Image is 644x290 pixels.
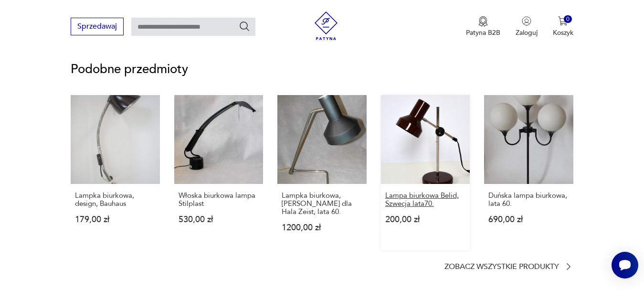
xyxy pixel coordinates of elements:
[179,215,259,224] p: 530,00 zł
[71,18,124,35] button: Sprzedawaj
[478,16,488,27] img: Ikona medalu
[282,192,362,216] p: Lampka biurkowa, [PERSON_NAME] dla Hala Zeist, lata 60.
[277,95,366,250] a: Lampka biurkowa, J. Hoogervorst dla Hala Zeist, lata 60.Lampka biurkowa, [PERSON_NAME] dla Hala Z...
[444,264,559,270] p: Zobacz wszystkie produkty
[174,95,263,250] a: Włoska biurkowa lampa StilplastWłoska biurkowa lampa Stilplast530,00 zł
[516,16,538,37] button: Zaloguj
[488,192,569,208] p: Duńska lampa biurkowa, lata 60.
[381,95,470,250] a: Lampa biurkowa Belid, Szwecja lata70.Lampa biurkowa Belid, Szwecja lata70.200,00 zł
[553,16,573,37] button: 0Koszyk
[444,262,573,271] a: Zobacz wszystkie produkty
[564,15,572,23] div: 0
[71,24,124,31] a: Sprzedawaj
[385,215,465,224] p: 200,00 zł
[75,215,155,224] p: 179,00 zł
[558,16,568,26] img: Ikona koszyka
[282,224,362,232] p: 1200,00 zł
[522,16,531,26] img: Ikonka użytkownika
[312,11,340,40] img: Patyna - sklep z meblami i dekoracjami vintage
[466,16,500,37] button: Patyna B2B
[179,192,259,208] p: Włoska biurkowa lampa Stilplast
[612,252,638,279] iframe: Smartsupp widget button
[466,28,500,37] p: Patyna B2B
[71,95,159,250] a: Lampka biurkowa, design, BauhausLampka biurkowa, design, Bauhaus179,00 zł
[516,28,538,37] p: Zaloguj
[484,95,573,250] a: Duńska lampa biurkowa, lata 60.Duńska lampa biurkowa, lata 60.690,00 zł
[239,21,250,32] button: Szukaj
[385,192,465,208] p: Lampa biurkowa Belid, Szwecja lata70.
[75,192,155,208] p: Lampka biurkowa, design, Bauhaus
[466,16,500,37] a: Ikona medaluPatyna B2B
[488,215,569,224] p: 690,00 zł
[71,64,573,75] p: Podobne przedmioty
[553,28,573,37] p: Koszyk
